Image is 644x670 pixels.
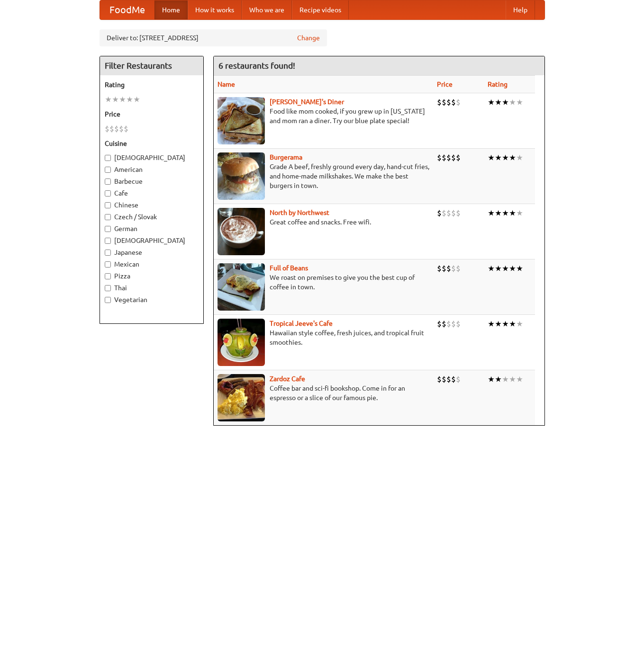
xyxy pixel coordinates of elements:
[105,124,109,134] li: $
[437,263,442,274] li: $
[270,153,302,161] a: Burgerama
[270,320,333,327] a: Tropical Jeeve's Cafe
[488,374,495,384] li: ★
[451,319,456,329] li: $
[502,208,509,218] li: ★
[502,152,509,163] li: ★
[446,374,451,384] li: $
[446,263,451,274] li: $
[105,226,111,232] input: German
[502,374,509,384] li: ★
[218,61,295,70] ng-pluralize: 6 restaurants found!
[218,273,429,292] p: We roast on premises to give you the best cup of coffee in town.
[456,263,461,274] li: $
[105,273,111,279] input: Pizza
[188,0,242,19] a: How it works
[105,190,111,197] input: Cafe
[105,271,199,281] label: Pizza
[292,0,349,19] a: Recipe videos
[437,374,442,384] li: $
[456,152,461,163] li: $
[446,319,451,329] li: $
[105,259,199,269] label: Mexican
[488,80,508,88] a: Rating
[297,33,320,43] a: Change
[100,56,203,75] h4: Filter Restaurants
[112,94,119,105] li: ★
[451,152,456,163] li: $
[509,374,516,384] li: ★
[516,208,523,218] li: ★
[218,97,265,144] img: sallys.jpg
[509,263,516,274] li: ★
[502,263,509,274] li: ★
[270,375,305,383] a: Zardoz Cafe
[495,374,502,384] li: ★
[437,80,453,88] a: Price
[516,263,523,274] li: ★
[509,319,516,329] li: ★
[105,238,111,244] input: [DEMOGRAPHIC_DATA]
[105,224,199,233] label: German
[105,167,111,173] input: American
[502,319,509,329] li: ★
[442,208,446,218] li: $
[242,0,292,19] a: Who we are
[456,374,461,384] li: $
[218,374,265,421] img: zardoz.jpg
[126,94,133,105] li: ★
[218,162,429,190] p: Grade A beef, freshly ground every day, hand-cut fries, and home-made milkshakes. We make the bes...
[105,261,111,268] input: Mexican
[218,217,429,227] p: Great coffee and snacks. Free wifi.
[456,97,461,107] li: $
[488,263,495,274] li: ★
[516,374,523,384] li: ★
[218,319,265,366] img: jeeves.jpg
[105,80,199,89] h5: Rating
[270,209,329,216] a: North by Northwest
[218,80,235,88] a: Name
[495,152,502,163] li: ★
[105,153,199,162] label: [DEMOGRAPHIC_DATA]
[456,208,461,218] li: $
[218,208,265,255] img: north.jpg
[509,152,516,163] li: ★
[495,97,502,107] li: ★
[516,97,523,107] li: ★
[105,139,199,148] h5: Cuisine
[451,97,456,107] li: $
[105,214,111,220] input: Czech / Slovak
[105,295,199,304] label: Vegetarian
[446,97,451,107] li: $
[495,263,502,274] li: ★
[154,0,188,19] a: Home
[437,208,442,218] li: $
[105,109,199,119] h5: Price
[218,152,265,200] img: burgerama.jpg
[451,374,456,384] li: $
[442,152,446,163] li: $
[451,263,456,274] li: $
[506,0,535,19] a: Help
[442,263,446,274] li: $
[100,0,154,19] a: FoodMe
[516,152,523,163] li: ★
[495,208,502,218] li: ★
[451,208,456,218] li: $
[105,285,111,291] input: Thai
[437,152,442,163] li: $
[119,94,126,105] li: ★
[488,319,495,329] li: ★
[105,188,199,198] label: Cafe
[100,29,327,46] div: Deliver to: [STREET_ADDRESS]
[442,97,446,107] li: $
[488,152,495,163] li: ★
[218,384,429,402] p: Coffee bar and sci-fi bookshop. Come in for an espresso or a slice of our famous pie.
[270,264,308,272] a: Full of Beans
[218,328,429,347] p: Hawaiian style coffee, fresh juices, and tropical fruit smoothies.
[105,297,111,303] input: Vegetarian
[105,283,199,293] label: Thai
